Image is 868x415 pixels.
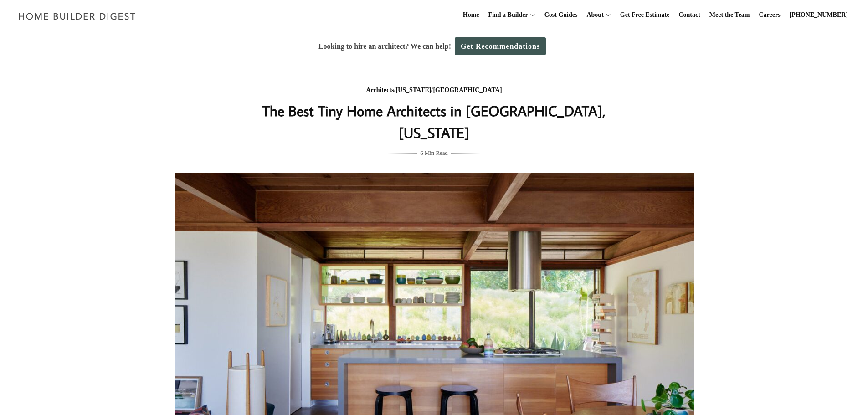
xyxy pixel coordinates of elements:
a: Contact [675,0,704,30]
a: Home [459,0,483,30]
a: About [583,0,603,30]
a: Get Recommendations [455,37,546,55]
span: 6 Min Read [420,148,447,158]
a: [US_STATE] [395,87,431,93]
a: Cost Guides [541,0,581,30]
div: / / [252,85,616,96]
a: Careers [755,0,784,30]
a: Find a Builder [485,0,528,30]
a: Get Free Estimate [616,0,673,30]
h1: The Best Tiny Home Architects in [GEOGRAPHIC_DATA], [US_STATE] [252,100,616,143]
a: Architects [366,87,394,93]
a: [PHONE_NUMBER] [786,0,852,30]
a: Meet the Team [706,0,754,30]
img: Home Builder Digest [15,7,140,25]
a: [GEOGRAPHIC_DATA] [433,87,502,93]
